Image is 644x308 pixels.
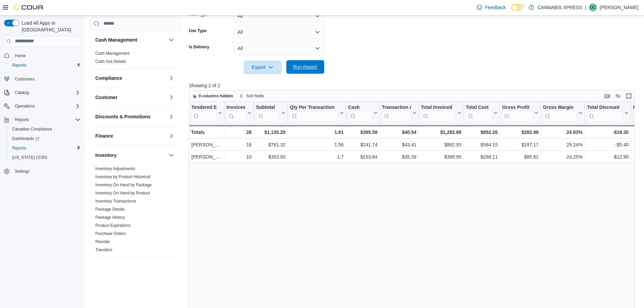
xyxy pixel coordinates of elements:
[9,153,50,162] a: [US_STATE] CCRS
[95,198,136,204] span: Inventory Transactions
[7,153,83,162] button: [US_STATE] CCRS
[502,104,539,121] button: Gross Profit
[382,128,416,136] div: $40.54
[12,52,28,60] a: Home
[4,48,80,194] nav: Complex example
[474,1,508,14] a: Feedback
[421,128,461,136] div: $1,282.88
[90,49,181,68] div: Cash Management
[587,141,628,149] div: -$5.40
[7,61,83,70] button: Reports
[543,153,582,161] div: 24.25%
[191,141,222,149] div: [PERSON_NAME]
[9,125,55,133] a: Canadian Compliance
[7,124,83,134] button: Canadian Compliance
[95,207,125,212] span: Package Details
[382,104,411,111] div: Transaction Average
[348,141,377,149] div: $241.74
[256,141,285,149] div: $781.32
[348,104,372,111] div: Cash
[95,215,125,220] span: Package History
[12,116,32,124] button: Reports
[12,155,47,160] span: [US_STATE] CCRS
[167,113,175,121] button: Discounts & Promotions
[502,153,539,161] div: $85.82
[15,117,29,122] span: Reports
[286,60,324,74] button: Run Report
[12,51,80,60] span: Home
[95,133,113,139] h3: Finance
[9,144,29,152] a: Reports
[189,92,236,100] button: 8 columns hidden
[12,126,52,132] span: Canadian Compliance
[191,128,222,136] div: Totals
[95,133,166,139] button: Finance
[543,104,577,111] div: Gross Margin
[290,128,343,136] div: 1.61
[12,63,26,68] span: Reports
[95,207,125,212] a: Package Details
[95,37,166,43] button: Cash Management
[600,3,639,11] p: [PERSON_NAME]
[95,239,110,244] a: Reorder
[543,104,582,121] button: Gross Margin
[95,75,166,81] button: Compliance
[1,166,83,176] button: Settings
[167,93,175,101] button: Customer
[95,239,110,244] span: Reorder
[95,231,126,236] a: Purchase Orders
[226,104,246,111] div: Invoices Sold
[502,141,539,149] div: $197.17
[226,104,252,121] button: Invoices Sold
[95,166,135,171] a: Inventory Adjustments
[9,135,80,143] span: Dashboards
[290,104,343,121] button: Qty Per Transaction
[290,141,343,149] div: 1.56
[382,153,416,161] div: $35.39
[587,104,623,121] div: Total Discount
[590,3,596,11] span: OC
[466,128,498,136] div: $852.26
[234,25,324,39] button: All
[95,191,150,195] a: Inventory On Hand by Product
[466,104,492,121] div: Total Cost
[256,153,285,161] div: $353.93
[7,134,83,143] a: Dashboards
[95,247,112,253] span: Transfers
[421,141,461,149] div: $882.93
[95,183,152,187] a: Inventory On Hand by Package
[585,3,586,11] p: |
[15,76,34,82] span: Customers
[9,144,80,152] span: Reports
[12,89,31,97] button: Catalog
[502,128,539,136] div: $282.99
[1,51,83,61] button: Home
[15,169,29,174] span: Settings
[9,135,42,143] a: Dashboards
[95,174,150,179] a: Inventory by Product Historical
[95,223,130,228] a: Product Expirations
[421,153,461,161] div: $399.95
[191,104,217,111] div: Tendered Employee
[12,136,39,141] span: Dashboards
[95,190,150,196] span: Inventory On Hand by Product
[543,104,577,121] div: Gross Margin
[15,53,26,58] span: Home
[603,92,611,100] button: Keyboard shortcuts
[9,61,80,69] span: Reports
[167,36,175,44] button: Cash Management
[191,104,217,121] div: Tendered Employee
[95,59,126,64] a: Cash Out Details
[348,104,377,121] button: Cash
[290,153,343,161] div: 1.7
[485,4,505,11] span: Feedback
[189,28,207,33] label: Use Type
[167,151,175,159] button: Inventory
[12,102,80,110] span: Operations
[466,104,498,121] button: Total Cost
[348,153,377,161] div: $153.84
[511,4,525,11] input: Dark Mode
[248,61,278,74] span: Export
[9,61,29,69] a: Reports
[95,215,125,220] a: Package History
